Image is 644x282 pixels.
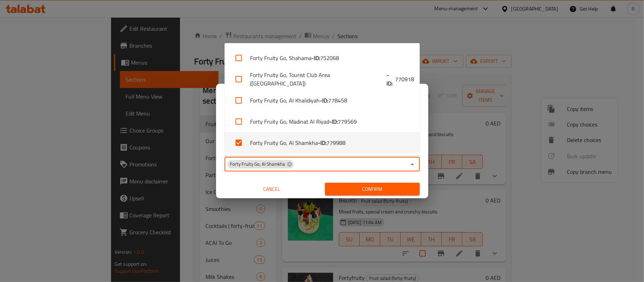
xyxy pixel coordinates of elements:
[329,117,338,126] b: - ID:
[225,90,420,111] li: Forty Fruity Go, Al Khalidiyah
[407,159,417,169] button: Close
[227,160,294,169] div: Forty Fruity Go, Al Shamkha
[225,69,420,90] li: Forty Fruity Go, Tourist Club Area ([GEOGRAPHIC_DATA])
[318,139,326,147] b: - ID:
[328,96,347,105] span: 778458
[225,183,319,196] button: Cancel
[225,47,420,69] li: Forty Fruity Go, Shahama
[225,132,420,153] li: Forty Fruity Go, Al Shamkha
[227,161,288,168] span: Forty Fruity Go, Al Shamkha
[312,54,320,62] b: - ID:
[227,185,317,194] span: Cancel
[331,185,414,194] span: Confirm
[326,139,346,147] span: 779988
[395,75,414,83] span: 770918
[338,117,357,126] span: 779569
[320,96,328,105] b: - ID:
[387,71,395,88] b: - ID:
[225,111,420,132] li: Forty Fruity Go, Madinat Al Riyad
[325,183,420,196] button: Confirm
[320,54,339,62] span: 752068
